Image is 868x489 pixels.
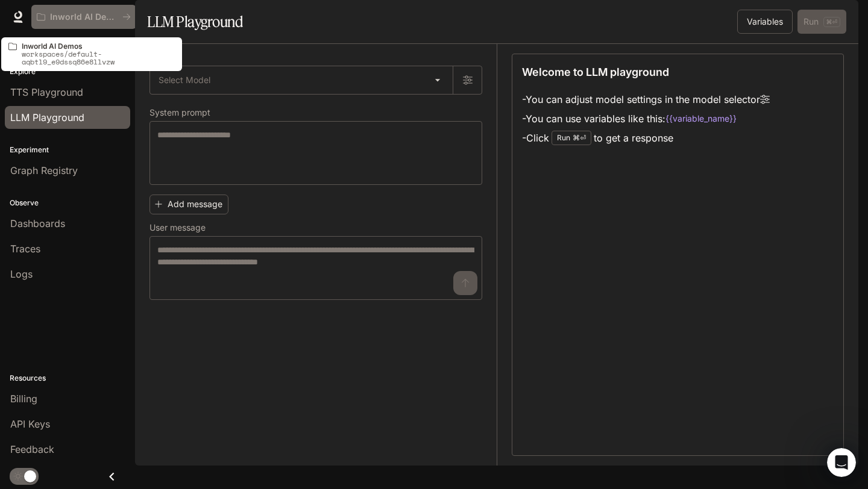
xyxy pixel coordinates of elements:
[50,12,118,22] p: Inworld AI Demos
[31,5,136,29] button: All workspaces
[149,108,210,117] p: System prompt
[737,10,793,34] button: Variables
[552,131,591,145] div: Run
[827,448,856,477] iframe: Intercom live chat
[522,109,770,128] li: - You can use variables like this:
[665,113,737,125] code: {{variable_name}}
[159,74,210,86] span: Select Model
[147,10,243,34] h1: LLM Playground
[149,223,206,232] p: User message
[522,128,770,148] li: - Click to get a response
[22,50,175,66] p: workspaces/default-aqbtl9_e9dssq86e8llvzw
[22,42,175,50] p: Inworld AI Demos
[149,195,228,214] button: Add message
[150,66,453,94] div: Select Model
[522,90,770,109] li: - You can adjust model settings in the model selector
[522,64,669,80] p: Welcome to LLM playground
[573,134,586,142] p: ⌘⏎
